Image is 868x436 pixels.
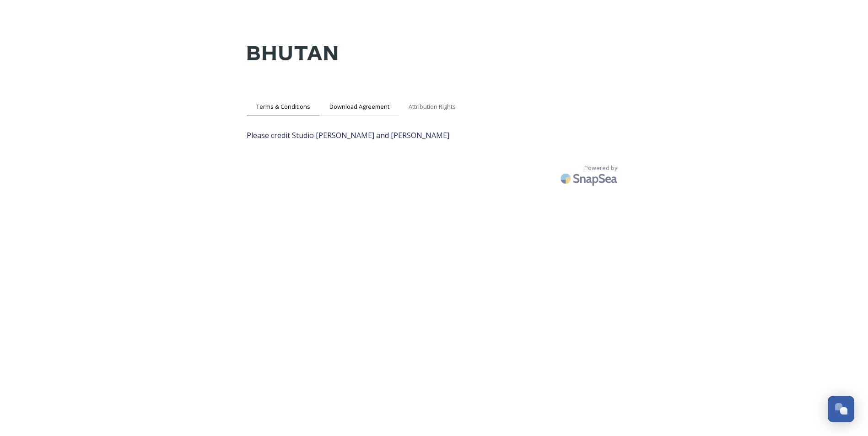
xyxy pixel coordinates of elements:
[247,27,338,79] img: Kingdom-of-Bhutan-Logo.png
[256,102,310,111] span: Terms & Conditions
[329,102,389,111] span: Download Agreement
[409,102,456,111] span: Attribution Rights
[828,396,854,422] button: Open Chat
[558,168,622,189] img: SnapSea Logo
[584,164,617,172] span: Powered by
[247,130,622,141] span: Please credit Studio [PERSON_NAME] and [PERSON_NAME]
